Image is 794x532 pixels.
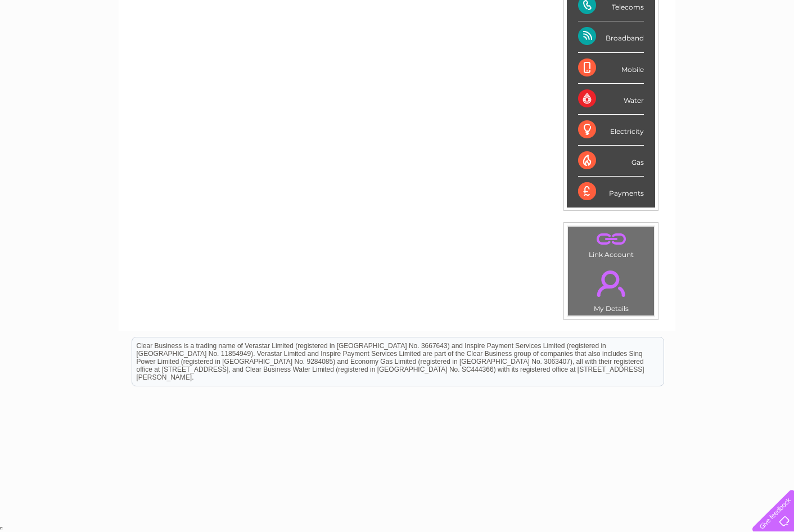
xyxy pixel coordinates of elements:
a: 0333 014 3131 [582,6,660,20]
td: Link Account [567,226,655,262]
div: Electricity [578,115,644,146]
a: Energy [624,48,649,56]
a: Blog [696,48,712,56]
div: Mobile [578,53,644,84]
a: Water [596,48,617,56]
td: My Details [567,261,655,316]
div: Clear Business is a trading name of Verastar Limited (registered in [GEOGRAPHIC_DATA] No. 3667643... [132,6,664,55]
div: Water [578,84,644,115]
a: Telecoms [656,48,689,56]
a: Log out [757,48,783,56]
div: Gas [578,146,644,177]
div: Broadband [578,21,644,52]
a: . [571,264,651,303]
a: . [571,229,651,249]
div: Payments [578,177,644,207]
img: logo.png [28,29,85,64]
a: Contact [719,48,747,56]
